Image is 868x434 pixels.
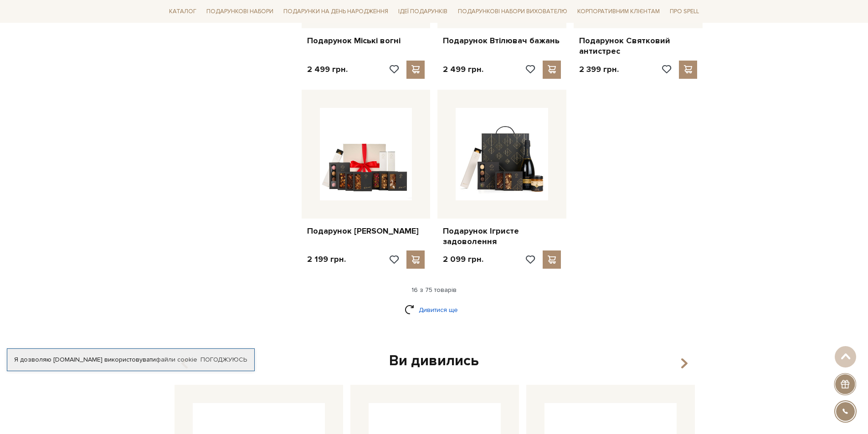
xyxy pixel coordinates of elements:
a: Про Spell [666,5,703,19]
a: Подарунок [PERSON_NAME] [307,226,425,236]
div: Я дозволяю [DOMAIN_NAME] використовувати [7,356,254,364]
a: Дивитися ще [405,302,464,318]
a: Подарунок Ігристе задоволення [443,226,561,247]
a: Погоджуюсь [200,356,247,364]
p: 2 199 грн. [307,254,346,265]
a: файли cookie [156,356,197,363]
a: Подарунок Святковий антистрес [579,36,697,57]
p: 2 499 грн. [443,64,483,75]
a: Подарунки на День народження [280,5,392,19]
p: 2 499 грн. [307,64,348,75]
a: Подарункові набори [203,5,277,19]
p: 2 099 грн. [443,254,483,265]
a: Подарункові набори вихователю [454,4,571,19]
a: Подарунок Міські вогні [307,36,425,46]
a: Каталог [165,5,200,19]
p: 2 399 грн. [579,64,619,75]
a: Корпоративним клієнтам [574,4,663,19]
div: 16 з 75 товарів [162,286,707,294]
a: Ідеї подарунків [395,5,451,19]
div: Ви дивились [171,352,698,371]
a: Подарунок Втілювач бажань [443,36,561,46]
